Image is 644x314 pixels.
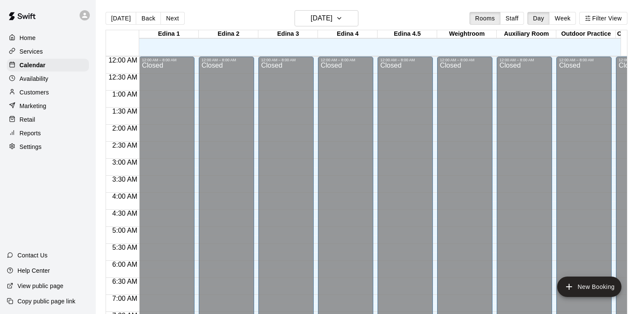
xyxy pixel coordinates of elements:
button: Week [549,12,576,25]
span: 2:30 AM [110,142,140,149]
div: 12:00 AM – 8:00 AM [321,58,371,62]
button: Filter View [579,12,627,25]
p: Home [20,34,36,42]
a: Customers [7,86,89,99]
span: 2:00 AM [110,125,140,132]
div: 12:00 AM – 8:00 AM [440,58,490,62]
span: 6:30 AM [110,278,140,285]
div: Auxiliary Room [497,30,556,38]
p: Copy public page link [17,297,75,305]
div: Edina 4.5 [378,30,437,38]
div: 12:00 AM – 8:00 AM [142,58,192,62]
span: 3:30 AM [110,176,140,183]
button: Day [527,12,550,25]
span: 5:30 AM [110,244,140,251]
p: Services [20,47,43,56]
p: Availability [20,74,49,83]
div: 12:00 AM – 8:00 AM [261,58,311,62]
span: 6:00 AM [110,261,140,268]
span: 4:30 AM [110,210,140,217]
div: 12:00 AM – 8:00 AM [499,58,550,62]
p: Reports [20,129,41,137]
span: 12:30 AM [106,74,140,81]
div: Outdoor Practice [556,30,616,38]
a: Marketing [7,100,89,112]
p: Contact Us [17,251,48,260]
p: Calendar [20,61,46,69]
button: [DATE] [295,10,358,26]
p: Customers [20,88,49,97]
span: 7:00 AM [110,295,140,302]
a: Settings [7,140,89,153]
div: 12:00 AM – 8:00 AM [559,58,609,62]
a: Calendar [7,59,89,71]
button: Back [136,12,161,25]
button: Next [160,12,184,25]
h6: [DATE] [311,12,332,24]
div: Edina 2 [199,30,258,38]
p: Marketing [20,102,46,110]
span: 5:00 AM [110,227,140,234]
div: 12:00 AM – 8:00 AM [201,58,252,62]
a: Home [7,31,89,44]
div: 12:00 AM – 8:00 AM [380,58,430,62]
div: Edina 4 [318,30,378,38]
span: 1:30 AM [110,108,140,115]
button: [DATE] [106,12,136,25]
p: Retail [20,115,35,124]
button: Rooms [469,12,500,25]
span: 3:00 AM [110,159,140,166]
a: Availability [7,72,89,85]
p: Settings [20,143,42,151]
button: Staff [500,12,524,25]
a: Retail [7,113,89,126]
p: Help Center [17,266,50,275]
button: add [557,277,621,297]
a: Services [7,45,89,58]
div: Edina 3 [258,30,318,38]
div: Edina 1 [139,30,199,38]
span: 4:00 AM [110,193,140,200]
span: 12:00 AM [106,57,140,64]
a: Reports [7,127,89,140]
p: View public page [17,282,63,290]
div: Weightroom [437,30,497,38]
span: 1:00 AM [110,91,140,98]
